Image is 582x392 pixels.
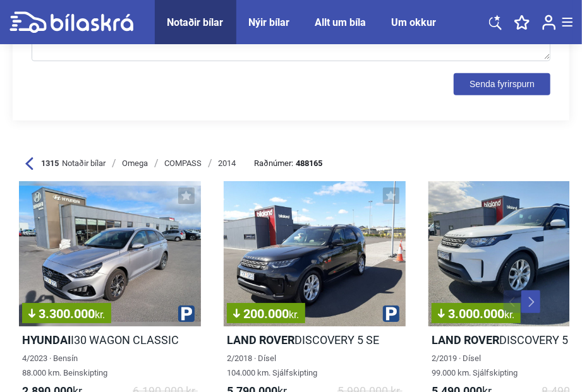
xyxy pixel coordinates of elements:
[315,16,367,28] a: Allt um bíla
[224,333,406,347] h2: DISCOVERY 5 SE
[28,307,105,320] span: 3.300.000
[504,309,514,321] span: kr.
[542,15,556,30] img: user-login.svg
[167,16,224,28] a: Notaðir bílar
[41,158,59,169] b: 1315
[249,16,290,28] a: Nýir bílar
[504,290,523,313] button: Previous
[521,290,540,313] button: Next
[438,307,514,320] span: 3.000.000
[218,158,236,169] div: 2014
[227,353,317,377] span: 2/2018 · Dísel 104.000 km. Sjálfskipting
[289,309,299,321] span: kr.
[164,158,202,169] div: COMPASS
[432,333,499,347] b: Land Rover
[254,159,322,167] span: Raðnúmer:
[432,353,518,377] span: 2/2019 · Dísel 99.000 km. Sjálfskipting
[122,158,148,169] div: Omega
[296,159,322,167] b: 488165
[392,16,437,28] a: Um okkur
[19,333,201,347] h2: I30 WAGON CLASSIC
[227,333,294,347] b: Land Rover
[233,307,299,320] span: 200.000
[22,353,107,377] span: 4/2023 · Bensín 88.000 km. Beinskipting
[22,333,71,347] b: Hyundai
[62,158,106,169] span: Notaðir bílar
[454,73,550,95] button: Senda fyrirspurn
[95,309,105,321] span: kr.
